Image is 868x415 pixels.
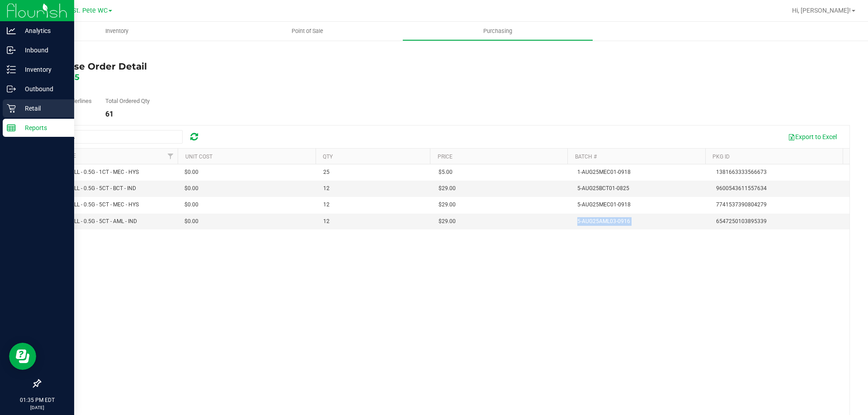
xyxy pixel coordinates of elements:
a: Point of Sale [212,22,402,41]
a: Price [438,154,453,160]
span: FT - PRE-ROLL - 0.5G - 1CT - MEC - HYS [46,168,139,177]
span: St. Pete WC [72,7,108,14]
p: 01:35 PM EDT [4,396,70,404]
div: 6547250103895339 [716,217,767,226]
span: 12 [323,201,330,209]
div: 5-AUG25AML03-0916 [577,217,630,226]
div: 5-AUG25MEC01-0918 [577,201,631,209]
div: 1381663333566673 [716,168,767,177]
inline-svg: Outbound [7,84,16,93]
button: Export to Excel [782,129,843,145]
span: FT - PRE-ROLL - 0.5G - 5CT - AML - IND [46,217,137,226]
inline-svg: Reports [7,123,16,132]
p: Outbound [16,84,70,94]
span: $0.00 [184,184,198,193]
span: Point of Sale [279,27,335,35]
div: 9600543611557634 [716,184,767,193]
p: Retail [16,103,70,114]
inline-svg: Retail [7,104,16,113]
span: $0.00 [184,217,198,226]
a: Qty [323,154,333,160]
p: Reports [16,122,70,133]
span: FT - PRE-ROLL - 0.5G - 5CT - MEC - HYS [46,201,139,209]
span: Purchasing [471,27,524,35]
a: Inventory [22,22,212,41]
div: 61 [105,111,150,118]
p: Inbound [16,45,70,56]
span: 25 [323,168,330,177]
p: Inventory [16,64,70,75]
iframe: Resource center [9,343,36,370]
span: 12 [323,217,330,226]
span: $0.00 [184,168,198,177]
span: $29.00 [439,201,456,209]
span: $29.00 [439,217,456,226]
span: 12 [323,184,330,193]
a: Filter [163,149,178,164]
div: Total Ordered Qty [105,98,150,104]
h4: Purchase Order Detail [40,61,310,71]
p: Analytics [16,25,70,36]
inline-svg: Inbound [7,46,16,55]
div: 5-AUG25BCT01-0825 [577,184,629,193]
p: [DATE] [4,404,70,411]
span: FT - PRE-ROLL - 0.5G - 5CT - BCT - IND [46,184,136,193]
span: $0.00 [184,201,198,209]
div: 7741537390804279 [716,201,767,209]
a: Pkg ID [712,154,730,160]
span: Inventory [93,27,141,35]
a: Purchasing [402,22,593,41]
span: $5.00 [439,168,453,177]
a: Unit Cost [185,154,212,160]
inline-svg: Analytics [7,26,16,35]
span: $29.00 [439,184,456,193]
inline-svg: Inventory [7,65,16,74]
div: 1-AUG25MEC01-0918 [577,168,631,177]
input: Search... [47,130,183,144]
a: Batch # [575,154,597,160]
span: Hi, [PERSON_NAME]! [792,7,851,14]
